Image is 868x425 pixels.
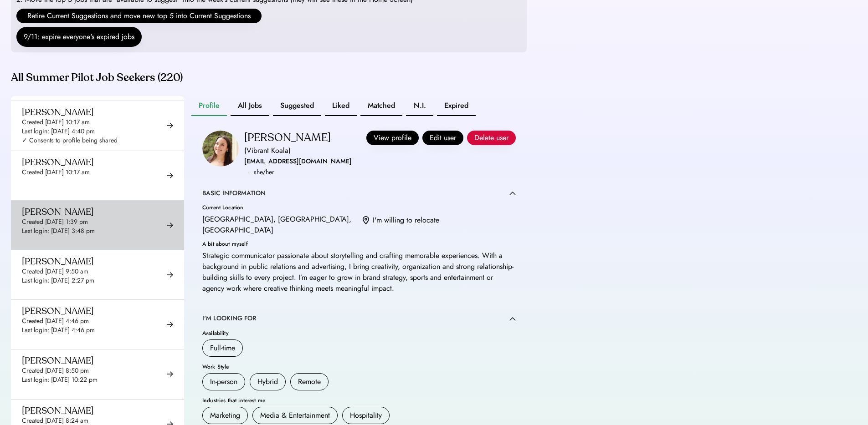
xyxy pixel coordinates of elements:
[22,366,89,375] div: Created [DATE] 8:50 pm
[202,214,355,236] div: [GEOGRAPHIC_DATA], [GEOGRAPHIC_DATA], [GEOGRAPHIC_DATA]
[22,168,90,177] div: Created [DATE] 10:17 am
[257,376,278,387] div: Hybrid
[191,96,227,116] button: Profile
[167,172,173,179] img: arrow-right-black.svg
[16,9,262,23] button: Retire Current Suggestions and move new top 5 into Current Suggestions
[406,96,433,116] button: N.I.
[202,314,256,323] div: I'M LOOKING FOR
[167,321,173,328] img: arrow-right-black.svg
[22,106,94,118] div: [PERSON_NAME]
[202,330,516,336] div: Availability
[22,317,89,326] div: Created [DATE] 4:46 pm
[325,96,357,116] button: Liked
[248,167,250,178] div: ·
[373,215,439,226] div: I'm willing to relocate
[22,118,90,127] div: Created [DATE] 10:17 am
[22,127,95,136] div: Last login: [DATE] 4:40 pm
[422,131,463,145] button: Edit user
[202,189,266,198] div: BASIC INFORMATION
[273,96,321,116] button: Suggested
[22,326,95,335] div: Last login: [DATE] 4:46 pm
[509,191,516,195] img: caret-up.svg
[22,218,88,227] div: Created [DATE] 1:39 pm
[244,156,352,167] div: [EMAIL_ADDRESS][DOMAIN_NAME]
[231,96,269,116] button: All Jobs
[22,405,94,416] div: [PERSON_NAME]
[210,376,237,387] div: In-person
[298,376,321,387] div: Remote
[363,216,369,225] img: location.svg
[350,410,382,421] div: Hospitality
[467,131,516,145] button: Delete user
[366,131,419,145] button: View profile
[244,131,331,145] div: [PERSON_NAME]
[22,355,94,366] div: [PERSON_NAME]
[210,410,240,421] div: Marketing
[244,145,291,156] div: (Vibrant Koala)
[260,410,330,421] div: Media & Entertainment
[360,96,402,116] button: Matched
[202,250,516,294] div: Strategic communicator passionate about storytelling and crafting memorable experiences. With a b...
[22,256,94,267] div: [PERSON_NAME]
[202,398,516,403] div: Industries that interest me
[210,343,235,354] div: Full-time
[22,276,94,285] div: Last login: [DATE] 2:27 pm
[167,222,173,228] img: arrow-right-black.svg
[437,96,476,116] button: Expired
[22,267,88,276] div: Created [DATE] 9:50 am
[22,157,94,168] div: [PERSON_NAME]
[254,167,274,178] div: she/her
[167,272,173,278] img: arrow-right-black.svg
[22,375,98,385] div: Last login: [DATE] 10:22 pm
[22,227,95,236] div: Last login: [DATE] 3:48 pm
[16,27,142,47] button: 9/11: expire everyone's expired jobs
[22,136,118,145] div: ✓ Consents to profile being shared
[22,305,94,317] div: [PERSON_NAME]
[509,317,516,321] img: caret-up.svg
[22,206,94,218] div: [PERSON_NAME]
[202,131,239,167] img: https%3A%2F%2F9c4076a67d41be3ea2c0407e1814dbd4.cdn.bubble.io%2Ff1750865448688x809484767749723900%...
[202,364,516,369] div: Work Style
[167,371,173,377] img: arrow-right-black.svg
[202,205,355,210] div: Current Location
[167,122,173,129] img: arrow-right-black.svg
[202,241,516,247] div: A bit about myself
[11,71,527,85] div: All Summer Pilot Job Seekers (220)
